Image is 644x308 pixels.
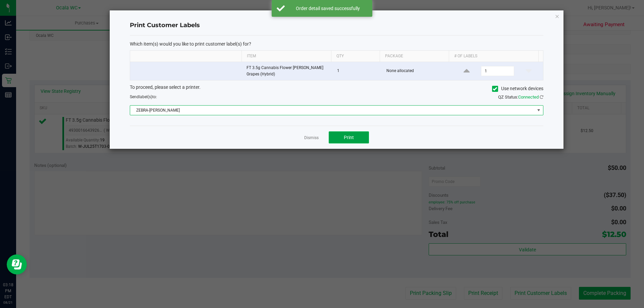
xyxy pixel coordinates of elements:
h4: Print Customer Labels [130,21,543,30]
span: label(s) [139,95,152,99]
th: Package [380,51,449,62]
span: QZ Status: [498,95,543,100]
button: Print [329,131,369,143]
p: Which item(s) would you like to print customer label(s) for? [130,41,543,47]
iframe: Resource center [7,254,27,274]
span: ZEBRA-[PERSON_NAME] [130,106,535,115]
th: # of labels [449,51,538,62]
td: None allocated [382,62,452,80]
span: Connected [518,95,539,100]
td: FT 3.5g Cannabis Flower [PERSON_NAME] Grapes (Hybrid) [243,62,333,80]
span: Send to: [130,95,157,99]
td: 1 [333,62,382,80]
span: Print [344,135,354,140]
div: Order detail saved successfully [288,5,367,12]
th: Qty [331,51,380,62]
a: Dismiss [304,135,319,141]
th: Item [241,51,331,62]
label: Use network devices [492,85,543,92]
div: To proceed, please select a printer. [125,84,548,94]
